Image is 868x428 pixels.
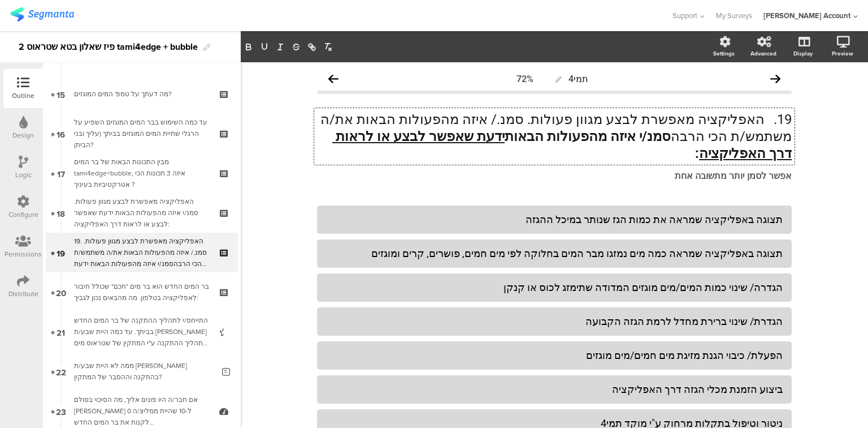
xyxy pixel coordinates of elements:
span: 18 [57,207,65,219]
p: 19. האפליקציה מאפשרת לבצע מגוון פעולות. סמנ./ איזה מהפעולות הבאות את/ה משתמש/ת הכי הרבה [317,111,792,162]
div: Logic [15,170,32,180]
div: ממה לא היית שבע/ת רצון בהתקנה וההסבר של המתקין? [74,360,214,383]
div: Distribute [8,289,38,299]
span: 17 [57,167,65,179]
a: 22 ממה לא היית שבע/ת [PERSON_NAME] בהתקנה וההסבר של המתקין? [46,352,238,391]
strong: סמנ/י איזה מהפעולות הבאות : [332,129,792,161]
div: עד כמה השימוש בבר המים המוגזים השפיע על הרגלי שתיית המים המוגזים בביתך (עליך ובני הבית)? [74,117,209,151]
span: 23 [56,405,66,417]
div: Design [12,130,34,140]
div: Permissions [5,249,42,259]
a: 18 האפליקציה מאפשרת לבצע מגוון פעולות. סמנ/י איזה מהפעולות הבאות ידעת שאפשר לבצע או לראות דרך האפ... [46,193,238,233]
span: 19 [57,246,65,259]
span: 16 [57,127,65,140]
div: Display [793,49,813,58]
u: ידעת שאפשר לבצע או לראות דרך האפליקציה [332,129,792,161]
div: בר המים החדש הוא בר מים "חכם" שכולל חיבור לאפליקציה בטלפון. מה מהבאים נכון לגביך: [74,281,209,303]
div: מבין התכונות הבאות של בר המים tami4edge+bubble, איזה 3 תכונות הכי אטרקטיביות בעיניך ? [74,156,209,190]
a: 17 מבין התכונות הבאות של בר המים tami4edge+bubble, איזה 3 תכונות הכי אטרקטיביות בעיניך ? [46,153,238,193]
a: 19 19. האפליקציה מאפשרת לבצע מגוון פעולות. סמנ./ איזה מהפעולות הבאות את/ה משתמש/ת הכי הרבהסמנ/י א... [46,233,238,272]
span: 22 [56,365,66,378]
div: האפליקציה מאפשרת לבצע מגוון פעולות. סמנ/י איזה מהפעולות הבאות ידעת שאפשר לבצע או לראות דרך האפליק... [74,196,209,230]
a: 21 התייחס/י לתהליך ההתקנה של בר המים החדש בביתך. עד כמה היית שבע/ת [PERSON_NAME] מתהליך ההתקנה ע"... [46,312,238,352]
div: Settings [713,49,735,58]
strong: אפשר לסמן יותר מתשובה אחת [675,170,792,181]
div: אם חבר/ה היו פונים אליך, מה הסיכוי בסולם שבין 0 ל-10 שהיית ממליצ/ה לקנות את בר המים החדש tami4edg... [74,394,209,428]
span: Support [672,10,697,21]
div: Preview [832,49,853,58]
div: תצוגה באפליקציה שמראה את כמות הגז שנותר במיכל ההגזה [326,213,783,226]
div: 2 פיז שאלון בטא שטראוס tami4edge + bubble [19,38,198,56]
div: תצוגה באפליקציה שמראה כמה מים נמזגו מבר המים בחלוקה לפי מים חמים, פושרים, קרים ומוגזים [326,247,783,260]
div: הגדרת/ שינוי ברירת מחדל לרמת הגזה הקבועה [326,315,783,328]
span: תמי4 [568,74,588,84]
div: [PERSON_NAME] Account [763,10,850,21]
div: 72% [517,74,533,84]
span: 15 [57,88,65,100]
div: הפעלת/ כיבוי הגנת מזיגת מים חמים/מים מוגזים [326,349,783,362]
div: ביצוע הזמנת מכלי הגזה דרך האפליקציה [326,383,783,396]
a: 20 בר המים החדש הוא בר מים "חכם" שכולל חיבור לאפליקציה בטלפון. מה מהבאים נכון לגביך: [46,272,238,312]
a: 15 מה דעתך על טמפ' המים המוגזים? [46,74,238,114]
div: מה דעתך על טמפ' המים המוגזים? [74,88,209,100]
span: 20 [56,286,66,298]
div: Advanced [750,49,776,58]
img: segmanta logo [10,7,74,22]
span: 21 [57,326,65,338]
a: 16 עד כמה השימוש בבר המים המוגזים השפיע על הרגלי שתיית המים המוגזים בביתך (עליך ובני הבית)? [46,114,238,153]
div: התייחס/י לתהליך ההתקנה של בר המים החדש בביתך. עד כמה היית שבע/ת רצון מתהליך ההתקנה ע"י המתקין של ... [74,315,209,349]
div: הגדרה/ שינוי כמות המים/מים מוגזים המדודה שתימזג לכוס או קנקן [326,281,783,294]
div: Configure [8,209,38,220]
div: Outline [12,91,34,101]
div: 19. האפליקציה מאפשרת לבצע מגוון פעולות. סמנ./ איזה מהפעולות הבאות את/ה משתמש/ת הכי הרבהסמנ/י איזה... [74,236,209,269]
